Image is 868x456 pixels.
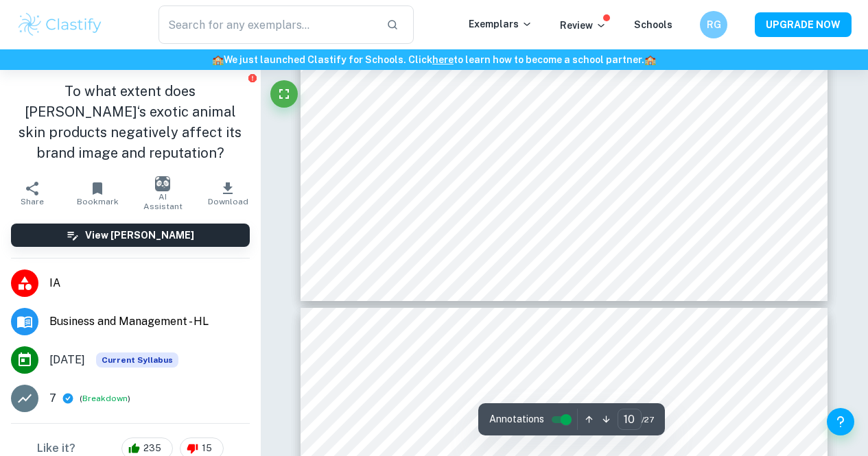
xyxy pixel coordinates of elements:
button: Breakdown [82,392,128,405]
p: 7 [49,390,56,407]
span: 🏫 [644,54,656,65]
img: Clastify logo [16,11,104,38]
img: AI Assistant [155,176,170,191]
button: View [PERSON_NAME] [11,224,250,247]
span: 235 [136,442,169,455]
span: 15 [194,442,220,455]
button: RG [700,11,727,38]
div: This exemplar is based on the current syllabus. Feel free to refer to it for inspiration/ideas wh... [96,352,178,368]
span: ( ) [80,392,130,405]
p: Review [560,18,607,33]
button: Report issue [248,73,258,83]
h6: View [PERSON_NAME] [85,228,194,243]
h6: RG [706,17,722,32]
button: Fullscreen [270,80,298,108]
button: Download [196,174,261,213]
span: Annotations [489,412,544,427]
p: Exemplars [469,16,532,32]
span: 🏫 [212,54,224,65]
span: Share [21,197,44,206]
a: here [432,54,454,65]
a: Schools [634,19,672,30]
span: AI Assistant [139,192,187,211]
span: / 27 [642,413,654,426]
input: Search for any exemplars... [159,5,375,44]
button: UPGRADE NOW [755,12,852,37]
h6: We just launched Clastify for Schools. Click to learn how to become a school partner. [3,52,865,67]
button: AI Assistant [130,174,196,213]
button: Bookmark [65,174,130,213]
span: IA [49,275,250,291]
span: [DATE] [49,352,85,368]
span: Current Syllabus [96,352,178,368]
span: Bookmark [77,197,119,206]
span: Download [208,197,248,206]
h1: To what extent does [PERSON_NAME]‘s exotic animal skin products negatively affect its brand image... [11,81,250,163]
span: Business and Management - HL [49,313,250,330]
button: Help and Feedback [827,408,854,435]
